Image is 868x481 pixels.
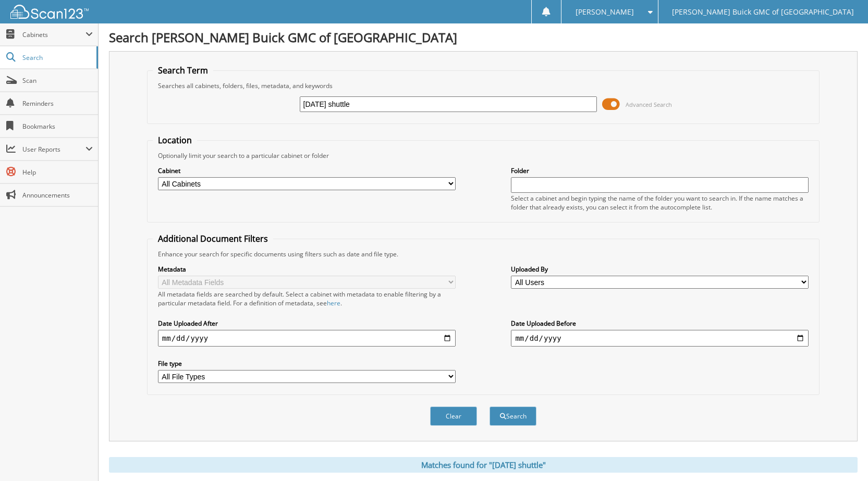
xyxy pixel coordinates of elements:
[672,9,854,15] span: [PERSON_NAME] Buick GMC of [GEOGRAPHIC_DATA]
[158,265,456,274] label: Metadata
[158,359,456,368] label: File type
[153,65,213,76] legend: Search Term
[158,166,456,175] label: Cabinet
[511,265,809,274] label: Uploaded By
[511,330,809,347] input: end
[22,168,93,177] span: Help
[626,101,672,108] span: Advanced Search
[153,250,814,258] div: Enhance your search for specific documents using filters such as date and file type.
[22,122,93,131] span: Bookmarks
[430,406,477,426] button: Clear
[22,30,85,39] span: Cabinets
[576,9,634,15] span: [PERSON_NAME]
[158,290,456,307] div: All metadata fields are searched by default. Select a cabinet with metadata to enable filtering b...
[490,406,536,426] button: Search
[153,233,273,244] legend: Additional Document Filters
[22,145,85,154] span: User Reports
[327,299,340,307] a: here
[10,5,89,19] img: scan123-logo-white.svg
[22,53,91,62] span: Search
[158,330,456,347] input: start
[158,319,456,328] label: Date Uploaded After
[109,457,858,473] div: Matches found for "[DATE] shuttle"
[511,194,809,212] div: Select a cabinet and begin typing the name of the folder you want to search in. If the name match...
[511,166,809,175] label: Folder
[153,151,814,160] div: Optionally limit your search to a particular cabinet or folder
[511,319,809,328] label: Date Uploaded Before
[22,99,93,108] span: Reminders
[22,191,93,200] span: Announcements
[22,76,93,85] span: Scan
[153,81,814,90] div: Searches all cabinets, folders, files, metadata, and keywords
[153,134,197,146] legend: Location
[109,29,858,46] h1: Search [PERSON_NAME] Buick GMC of [GEOGRAPHIC_DATA]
